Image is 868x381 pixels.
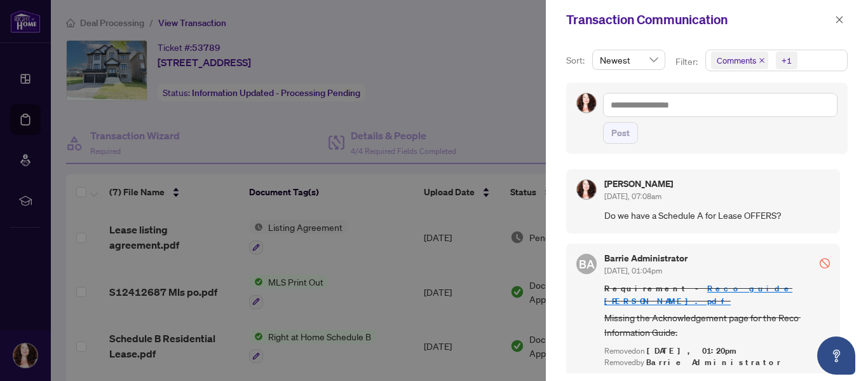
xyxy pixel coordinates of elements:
[577,180,596,199] img: Profile Icon
[603,122,638,144] button: Post
[782,54,792,67] div: +1
[604,310,830,340] span: Missing the Acknowledgement page for the Reco Information Guide.
[577,94,596,113] img: Profile Icon
[604,282,830,308] span: Requirement -
[604,208,830,223] span: Do we have a Schedule A for Lease OFFERS?
[711,52,768,69] span: Comments
[604,345,830,357] div: Removed on
[604,266,662,275] span: [DATE], 01:04pm
[817,336,855,375] button: Open asap
[820,258,830,268] span: stop
[566,53,587,67] p: Sort:
[604,254,688,263] h5: Barrie Administrator
[647,345,738,356] span: [DATE], 01:20pm
[604,191,661,201] span: [DATE], 07:08am
[717,54,756,67] span: Comments
[600,50,658,69] span: Newest
[835,15,844,24] span: close
[579,255,595,273] span: BA
[759,57,765,64] span: close
[604,357,830,369] div: Removed by
[604,283,792,307] a: Reco guide [PERSON_NAME].pdf
[646,357,782,368] span: Barrie Administrator
[604,179,673,188] h5: [PERSON_NAME]
[566,10,831,29] div: Transaction Communication
[675,55,700,69] p: Filter:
